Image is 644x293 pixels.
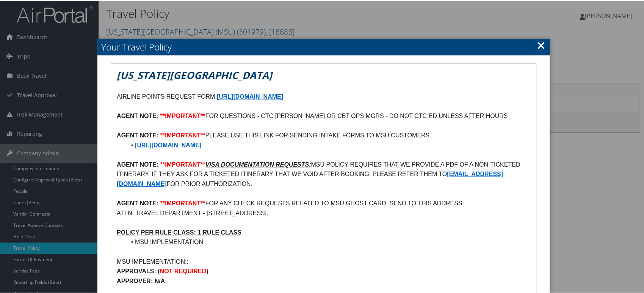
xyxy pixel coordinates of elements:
u: VISA DOCUMENTATION REQUESTS [205,161,309,167]
strong: NOT REQUIRED [160,267,207,274]
strong: AGENT NOTE: [117,112,158,118]
p: PLEASE USE THIS LINK FOR SENDING INTAKE FORMS TO MSU CUSTOMERS. [117,130,530,140]
a: Close [537,37,545,52]
p: MSU POLICY REQUIRES THAT WE PROVIDE A PDF OF A NON-TICKETED ITINERARY. IF THEY ASK FOR A TICKETED... [117,159,530,188]
h2: Your Travel Policy [97,38,550,55]
strong: AGENT NOTE: [117,161,158,167]
em: [US_STATE][GEOGRAPHIC_DATA] [117,68,272,81]
strong: AGENT NOTE: [117,199,158,206]
strong: AGENT NOTE: [117,131,158,138]
u: POLICY PER RULE CLASS: 1 RULE CLASS [117,228,241,235]
p: ATTN: TRAVEL DEPARTMENT - [STREET_ADDRESS]. [117,208,530,217]
em: : [205,161,311,167]
strong: ) [206,267,208,274]
a: [EMAIL_ADDRESS][DOMAIN_NAME] [117,170,503,186]
a: [URL][DOMAIN_NAME] [135,141,201,148]
strong: APPROVER: N/A [117,277,165,284]
p: FOR QUESTIONS - CTC [PERSON_NAME] OR CBT OPS MGRS - DO NOT CTC ED UNLESS AFTER HOURS [117,110,530,120]
a: [URL][DOMAIN_NAME] [217,93,283,99]
p: MSU IMPLEMENTATION:: [117,256,530,266]
li: MSU IMPLEMENTATION [126,236,530,246]
p: FOR ANY CHECK REQUESTS RELATED TO MSU GHOST CARD, SEND TO THIS ADDRESS: [117,198,530,208]
strong: APPROVALS: ( [117,267,160,274]
p: AIRLINE POINTS REQUEST FORM: [117,91,530,101]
